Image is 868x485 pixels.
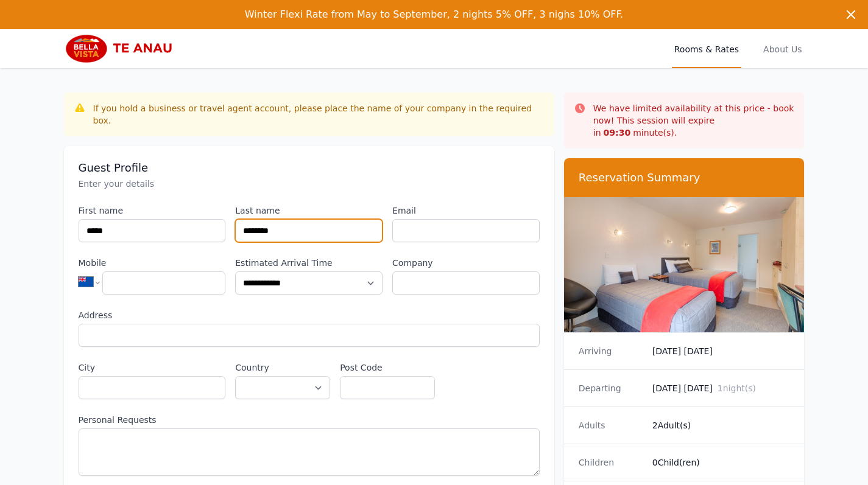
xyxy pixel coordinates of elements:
dt: Children [579,456,643,469]
label: City [79,361,226,374]
label: Email [392,204,540,217]
a: About Us [761,29,804,68]
span: 1 night(s) [718,383,756,393]
dd: 2 Adult(s) [652,419,790,431]
img: Bella Vista Te Anau [64,34,181,63]
dt: Adults [579,419,643,431]
dt: Arriving [579,345,643,357]
p: Enter your details [79,178,540,190]
img: Superior Queen / Single Studio [564,197,805,332]
p: We have limited availability at this price - book now! This session will expire in minute(s). [593,102,795,139]
label: Post Code [340,361,435,374]
div: If you hold a business or travel agent account, please place the name of your company in the requ... [93,102,545,127]
strong: 09 : 30 [604,128,631,138]
label: Address [79,309,540,321]
label: Company [392,257,540,269]
dd: [DATE] [DATE] [652,382,790,394]
label: Mobile [79,257,226,269]
a: Rooms & Rates [672,29,741,68]
label: Last name [235,204,383,217]
dd: 0 Child(ren) [652,456,790,469]
span: Winter Flexi Rate from May to September, 2 nights 5% OFF, 3 nighs 10% OFF. [245,9,623,20]
label: Personal Requests [79,414,540,426]
label: First name [79,204,226,217]
h3: Reservation Summary [579,170,790,185]
label: Country [235,361,330,374]
label: Estimated Arrival Time [235,257,383,269]
h3: Guest Profile [79,161,540,175]
dt: Departing [579,382,643,394]
dd: [DATE] [DATE] [652,345,790,357]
